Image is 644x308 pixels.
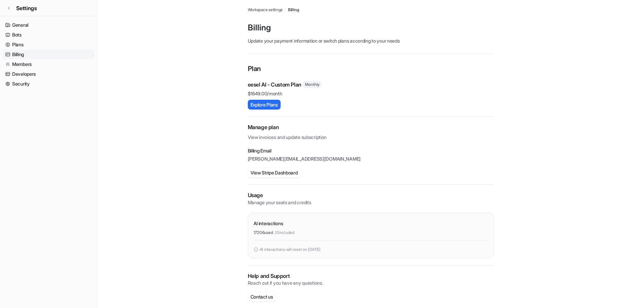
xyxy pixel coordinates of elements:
p: Reach out if you have any questions. [248,280,494,286]
span: / [285,7,286,13]
a: Workspace settings [248,7,283,13]
a: Billing [3,50,94,59]
a: General [3,20,94,30]
button: Contact us [248,292,276,302]
p: / 0 included [275,230,294,236]
p: AI interactions [254,220,283,227]
p: View invoices and update subscription [248,131,494,141]
p: $ 1649.00/month [248,90,494,97]
button: Explore Plans [248,100,281,110]
p: Billing Email [248,147,494,154]
p: [PERSON_NAME][EMAIL_ADDRESS][DOMAIN_NAME] [248,156,494,162]
span: Monthly [303,81,322,88]
p: Update your payment information or switch plans according to your needs [248,37,494,44]
button: View Stripe Dashboard [248,168,301,177]
a: Developers [3,69,94,79]
a: Members [3,60,94,69]
p: Manage your seats and credits [248,199,494,206]
a: Billing [288,7,299,13]
span: Settings [16,4,37,12]
p: Usage [248,191,494,199]
a: Bots [3,30,94,40]
p: Help and Support [248,272,494,280]
p: AI interactions will reset on [DATE] [260,246,320,253]
h2: Manage plan [248,123,494,131]
p: eesel AI - Custom Plan [248,80,301,89]
a: Security [3,79,94,89]
p: Billing [248,22,494,33]
p: Plan [248,64,494,75]
p: 17206 used [254,230,273,236]
a: Plans [3,40,94,49]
